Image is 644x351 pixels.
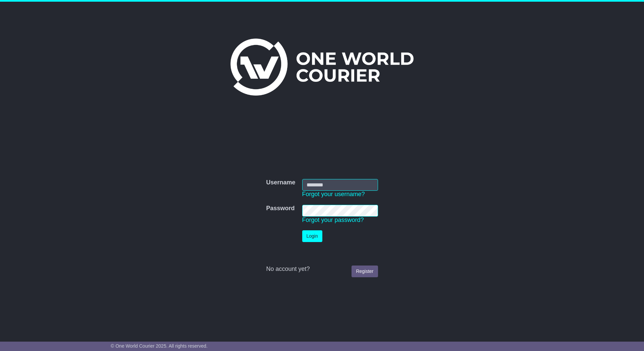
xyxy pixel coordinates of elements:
div: No account yet? [266,266,378,273]
label: Username [266,179,295,186]
a: Register [352,266,378,277]
a: Forgot your password? [302,217,364,223]
a: Forgot your username? [302,191,365,197]
button: Login [302,230,322,242]
span: © One World Courier 2025. All rights reserved. [111,343,208,349]
label: Password [266,205,294,212]
img: One World [230,39,414,96]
